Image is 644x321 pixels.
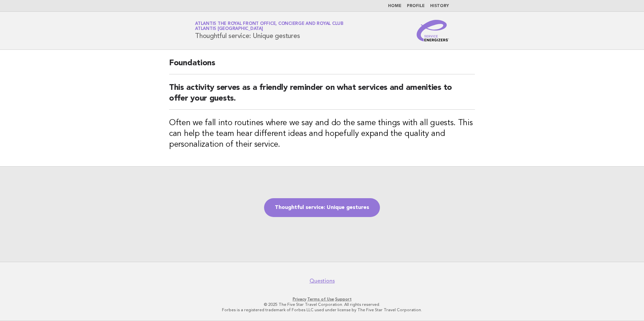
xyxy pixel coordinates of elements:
p: © 2025 The Five Star Travel Corporation. All rights reserved. [116,302,528,307]
span: Atlantis [GEOGRAPHIC_DATA] [195,27,263,31]
a: Thoughtful service: Unique gestures [264,198,380,217]
h2: This activity serves as a friendly reminder on what services and amenities to offer your guests. [169,82,475,110]
h2: Foundations [169,58,475,74]
h1: Thoughtful service: Unique gestures [195,22,344,39]
a: History [430,4,449,8]
a: Questions [310,278,335,284]
a: Atlantis The Royal Front Office, Concierge and Royal ClubAtlantis [GEOGRAPHIC_DATA] [195,22,344,31]
p: Forbes is a registered trademark of Forbes LLC used under license by The Five Star Travel Corpora... [116,307,528,313]
p: · · [116,296,528,302]
h3: Often we fall into routines where we say and do the same things with all guests. This can help th... [169,118,475,150]
a: Privacy [293,297,306,301]
a: Home [388,4,401,8]
a: Support [335,297,352,301]
img: Service Energizers [417,20,449,41]
a: Profile [407,4,425,8]
a: Terms of Use [307,297,334,301]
